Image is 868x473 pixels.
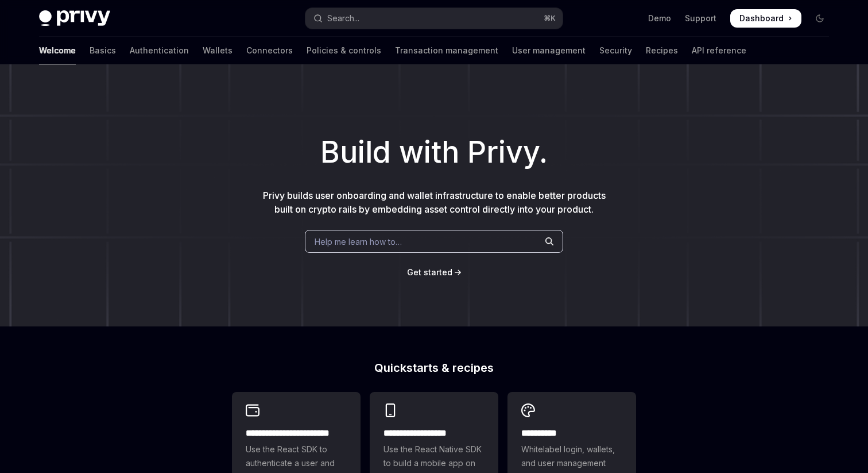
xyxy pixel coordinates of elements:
[739,13,784,24] span: Dashboard
[305,8,563,29] button: Open search
[327,11,359,25] div: Search...
[512,37,586,64] a: User management
[232,362,636,374] h2: Quickstarts & recipes
[811,9,829,28] button: Toggle dark mode
[730,9,801,28] a: Dashboard
[544,14,556,23] span: ⌘ K
[407,267,452,278] a: Get started
[90,37,116,64] a: Basics
[395,37,498,64] a: Transaction management
[130,37,189,64] a: Authentication
[599,37,632,64] a: Security
[18,130,850,175] h1: Build with Privy.
[246,37,293,64] a: Connectors
[646,37,678,64] a: Recipes
[315,236,402,248] span: Help me learn how to…
[307,37,381,64] a: Policies & controls
[648,13,671,24] a: Demo
[39,37,76,64] a: Welcome
[263,190,606,215] span: Privy builds user onboarding and wallet infrastructure to enable better products built on crypto ...
[407,267,452,277] span: Get started
[39,10,110,26] img: dark logo
[203,37,232,64] a: Wallets
[692,37,746,64] a: API reference
[685,13,716,24] a: Support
